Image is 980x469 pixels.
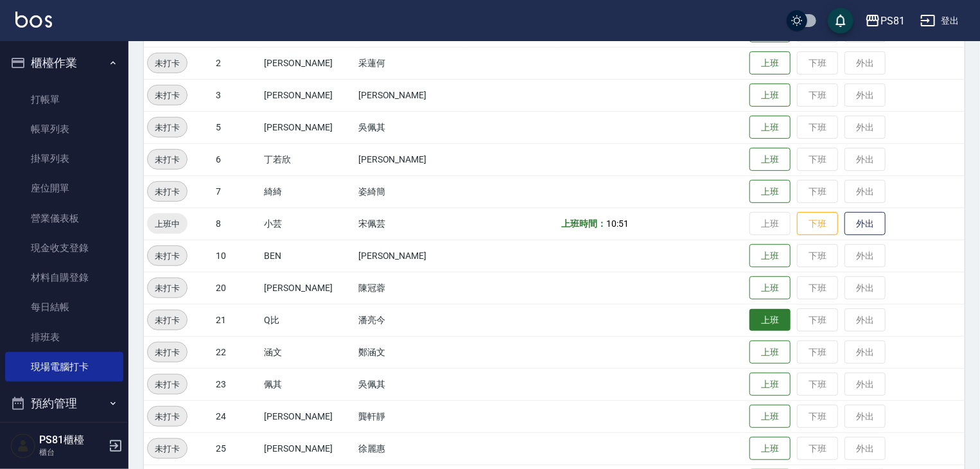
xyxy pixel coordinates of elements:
td: [PERSON_NAME] [261,400,355,432]
div: PS81 [880,13,905,29]
a: 帳單列表 [5,114,123,144]
td: 5 [213,111,261,143]
button: 上班 [749,309,791,332]
button: 上班 [749,51,791,75]
td: 徐麗惠 [355,432,464,465]
button: 上班 [749,84,791,107]
img: Logo [15,12,52,28]
td: 姿綺簡 [355,175,464,208]
td: 丁若欣 [261,143,355,175]
button: 上班 [749,148,791,172]
span: 未打卡 [148,185,187,199]
td: [PERSON_NAME] [355,79,464,111]
span: 未打卡 [148,153,187,166]
b: 上班時間： [562,218,607,229]
a: 座位開單 [5,173,123,203]
td: [PERSON_NAME] [261,47,355,79]
button: 預約管理 [5,387,123,420]
td: 7 [213,175,261,208]
a: 排班表 [5,323,123,352]
td: [PERSON_NAME] [355,143,464,175]
span: 未打卡 [148,346,187,359]
button: 上班 [749,244,791,268]
h5: PS81櫃檯 [39,434,105,447]
span: 未打卡 [148,121,187,134]
button: 上班 [749,341,791,364]
td: 2 [213,47,261,79]
td: 陳冠蓉 [355,272,464,304]
td: 吳佩其 [355,368,464,400]
button: 報表及分析 [5,420,123,454]
td: [PERSON_NAME] [261,432,355,465]
td: Q比 [261,304,355,336]
button: 外出 [844,212,886,236]
td: 3 [213,79,261,111]
span: 未打卡 [148,442,187,456]
td: 24 [213,400,261,432]
td: 20 [213,272,261,304]
td: 21 [213,304,261,336]
td: [PERSON_NAME] [261,111,355,143]
td: 綺綺 [261,175,355,208]
td: 小芸 [261,208,355,240]
td: 吳佩其 [355,111,464,143]
a: 現金收支登錄 [5,233,123,263]
a: 現場電腦打卡 [5,352,123,382]
span: 未打卡 [148,281,187,295]
td: 采蓮何 [355,47,464,79]
button: 上班 [749,276,791,300]
td: 潘亮今 [355,304,464,336]
img: Person [10,433,36,459]
a: 每日結帳 [5,292,123,322]
a: 營業儀表板 [5,204,123,233]
td: 23 [213,368,261,400]
td: 鄭涵文 [355,336,464,368]
a: 打帳單 [5,85,123,114]
td: 8 [213,208,261,240]
p: 櫃台 [39,447,105,458]
span: 上班中 [147,217,188,231]
span: 未打卡 [148,57,187,70]
button: 上班 [749,437,791,461]
td: 佩其 [261,368,355,400]
td: 6 [213,143,261,175]
span: 未打卡 [148,378,187,391]
td: 25 [213,432,261,465]
td: 涵文 [261,336,355,368]
td: BEN [261,240,355,272]
button: 上班 [749,373,791,396]
span: 未打卡 [148,89,187,102]
td: 22 [213,336,261,368]
button: 登出 [915,9,965,33]
button: 上班 [749,180,791,204]
td: [PERSON_NAME] [261,272,355,304]
td: 10 [213,240,261,272]
td: 宋佩芸 [355,208,464,240]
a: 掛單列表 [5,144,123,173]
button: 下班 [797,212,838,236]
a: 材料自購登錄 [5,263,123,292]
span: 未打卡 [148,249,187,263]
button: 上班 [749,405,791,429]
td: [PERSON_NAME] [261,79,355,111]
button: PS81 [860,8,910,34]
button: 櫃檯作業 [5,46,123,80]
button: save [828,8,853,33]
span: 未打卡 [148,314,187,327]
button: 上班 [749,116,791,139]
span: 10:51 [606,218,629,229]
td: [PERSON_NAME] [355,240,464,272]
td: 龔軒靜 [355,400,464,432]
span: 未打卡 [148,410,187,423]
